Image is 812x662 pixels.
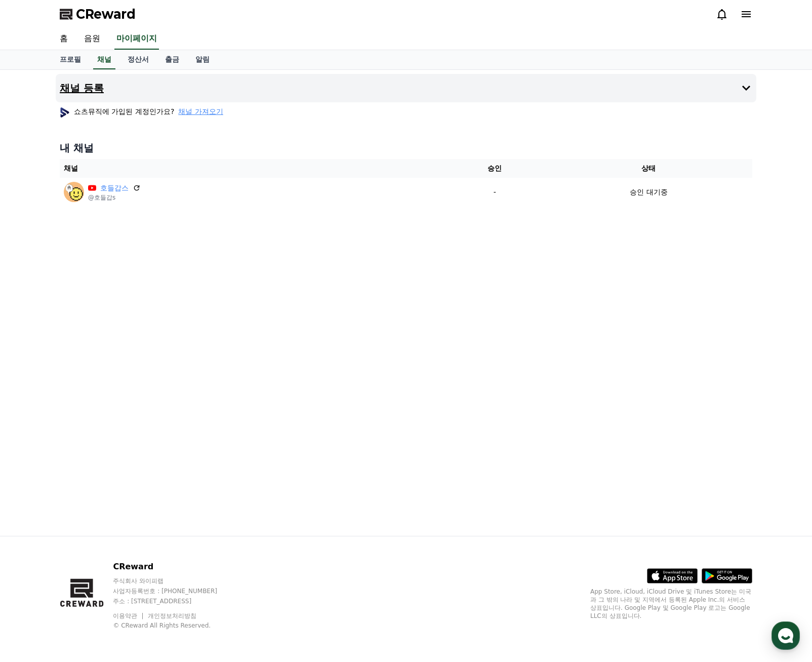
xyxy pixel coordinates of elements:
span: CReward [76,6,136,22]
span: 홈 [32,336,38,344]
img: tab_domain_overview_orange.svg [27,59,35,67]
p: 주소 : [STREET_ADDRESS] [113,597,236,605]
div: Keywords by Traffic [112,60,171,66]
h4: 내 채널 [60,141,752,155]
p: App Store, iCloud, iCloud Drive 및 iTunes Store는 미국과 그 밖의 나라 및 지역에서 등록된 Apple Inc.의 서비스 상표입니다. Goo... [590,588,752,620]
div: Domain Overview [38,60,91,66]
img: tab_keywords_by_traffic_grey.svg [101,59,109,67]
a: 마이페이지 [114,28,159,50]
p: CReward [113,561,236,573]
a: 음원 [76,28,108,50]
h4: 채널 등록 [60,83,104,94]
a: 개인정보처리방침 [148,612,196,619]
a: 이용약관 [113,612,145,619]
img: profile [60,107,70,118]
a: 대화 [67,321,131,346]
img: logo_orange.svg [16,16,24,24]
a: 홈 [52,28,76,50]
a: 알림 [187,50,218,69]
th: 상태 [545,159,752,178]
button: 채널 가져오기 [178,106,223,116]
p: 승인 대기중 [630,187,667,198]
p: 사업자등록번호 : [PHONE_NUMBER] [113,587,236,595]
p: © CReward All Rights Reserved. [113,621,236,630]
p: @호들갑s [88,193,141,202]
div: v 4.0.25 [28,16,50,24]
p: - [449,187,541,198]
span: 설정 [156,336,169,344]
button: 채널 등록 [56,74,756,102]
th: 승인 [444,159,545,178]
a: 설정 [131,321,194,346]
p: 주식회사 와이피랩 [113,577,236,585]
p: 쇼츠뮤직에 가입된 계정인가요? [60,106,223,116]
a: 호들갑스 [100,183,129,193]
th: 채널 [60,159,444,178]
img: website_grey.svg [16,26,24,34]
a: 정산서 [119,50,157,69]
a: 홈 [3,321,67,346]
a: CReward [60,6,136,22]
div: Domain: [DOMAIN_NAME] [26,26,111,34]
a: 출금 [157,50,187,69]
a: 채널 [93,50,115,69]
span: 대화 [93,337,105,345]
a: 프로필 [52,50,89,69]
img: 호들갑스 [64,182,84,202]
